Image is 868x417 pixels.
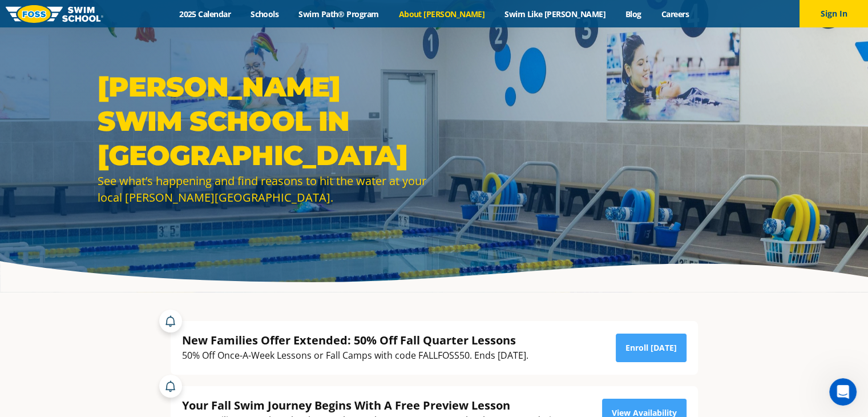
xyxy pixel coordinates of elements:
a: Swim Path® Program [289,9,389,19]
div: New Families Offer Extended: 50% Off Fall Quarter Lessons [182,332,528,348]
div: 50% Off Once-A-Week Lessons or Fall Camps with code FALLFOSS50. Ends [DATE]. [182,348,528,363]
a: Careers [651,9,699,19]
a: 2025 Calendar [169,9,241,19]
div: Your Fall Swim Journey Begins With A Free Preview Lesson [182,398,565,413]
a: Schools [241,9,289,19]
h1: [PERSON_NAME] Swim School in [GEOGRAPHIC_DATA] [98,70,429,173]
div: See what’s happening and find reasons to hit the water at your local [PERSON_NAME][GEOGRAPHIC_DATA]. [98,173,429,206]
iframe: Intercom live chat [829,378,857,406]
a: About [PERSON_NAME] [389,9,495,19]
a: Swim Like [PERSON_NAME] [495,9,616,19]
a: Blog [615,9,651,19]
a: Enroll [DATE] [616,334,687,362]
img: FOSS Swim School Logo [6,5,103,23]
